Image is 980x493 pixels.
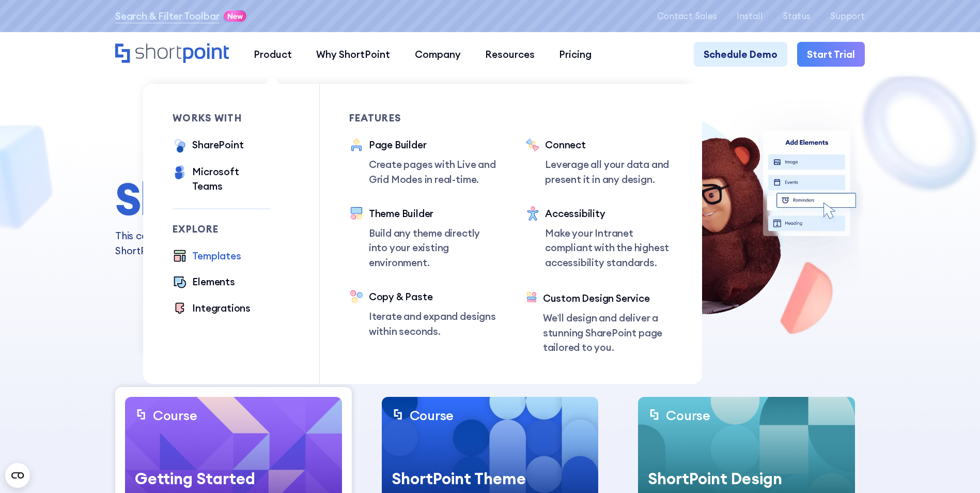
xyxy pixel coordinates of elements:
[254,47,292,61] div: Product
[543,311,673,355] p: We’ll design and deliver a stunning SharePoint page tailored to you.
[192,164,270,194] div: Microsoft Teams
[369,309,496,338] p: Iterate and expand designs within seconds.
[545,137,673,152] div: Connect
[349,206,496,270] a: Theme BuilderBuild any theme directly into your existing environment.
[545,157,673,187] p: Leverage all your data and present it in any design.
[525,291,673,355] a: Custom Design ServiceWe’ll design and deliver a stunning SharePoint page tailored to you.
[115,171,326,227] span: ShortPoint
[737,11,763,21] a: Install
[316,47,390,61] div: Why ShortPoint
[547,42,604,66] a: Pricing
[473,42,547,66] a: Resources
[304,42,402,66] a: Why ShortPoint
[192,274,235,289] div: Elements
[545,226,673,270] p: Make your Intranet compliant with the highest accessibility standards.
[173,113,270,123] div: works with
[783,11,811,21] a: Status
[402,42,473,66] a: Company
[115,228,520,258] p: This course is made specifically for beginners who want to learn everything about ShortPoint in j...
[369,137,496,152] div: Page Builder
[349,113,496,123] div: Features
[545,206,673,221] div: Accessibility
[115,9,220,23] a: Search & Filter Toolbar
[830,11,865,21] a: Support
[525,206,673,271] a: AccessibilityMake your Intranet compliant with the highest accessibility standards.
[192,301,251,315] div: Integrations
[485,47,535,61] div: Resources
[525,137,673,187] a: ConnectLeverage all your data and present it in any design.
[173,274,235,290] a: Elements
[797,42,865,66] a: Start Trial
[5,463,30,488] button: Open CMP widget
[173,164,270,194] a: Microsoft Teams
[192,137,243,152] div: SharePoint
[657,11,717,21] a: Contact Sales
[666,407,710,424] div: Course
[115,175,520,224] h1: Academy
[192,249,241,263] div: Templates
[559,47,592,61] div: Pricing
[369,226,496,270] p: Build any theme directly into your existing environment.
[173,301,251,317] a: Integrations
[410,407,454,424] div: Course
[173,224,270,234] div: Explore
[173,137,243,155] a: SharePoint
[369,206,496,221] div: Theme Builder
[543,291,673,305] div: Custom Design Service
[349,289,496,338] a: Copy & PasteIterate and expand designs within seconds.
[369,157,496,187] p: Create pages with Live and Grid Modes in real-time.
[928,443,980,493] iframe: Chat Widget
[349,137,496,187] a: Page BuilderCreate pages with Live and Grid Modes in real-time.
[153,407,197,424] div: Course
[415,47,461,61] div: Company
[173,249,241,265] a: Templates
[115,43,229,65] a: Home
[369,289,496,304] div: Copy & Paste
[694,42,787,66] a: Schedule Demo
[241,42,304,66] a: Product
